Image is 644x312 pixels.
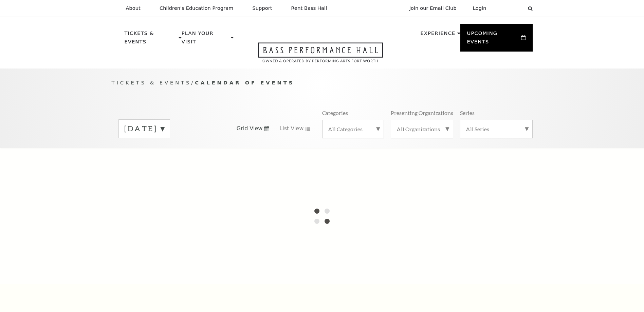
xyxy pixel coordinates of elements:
[126,5,141,11] p: About
[397,125,447,133] label: All Organizations
[420,29,455,41] p: Experience
[279,125,303,132] span: List View
[467,29,520,50] p: Upcoming Events
[237,125,263,132] span: Grid View
[466,125,527,133] label: All Series
[112,80,191,85] span: Tickets & Events
[497,5,521,12] select: Select:
[124,123,164,134] label: [DATE]
[253,5,272,11] p: Support
[182,29,229,50] p: Plan Your Visit
[160,5,234,11] p: Children's Education Program
[391,109,453,116] p: Presenting Organizations
[125,29,177,50] p: Tickets & Events
[328,125,378,133] label: All Categories
[195,80,294,85] span: Calendar of Events
[460,109,475,116] p: Series
[112,79,533,87] p: /
[291,5,327,11] p: Rent Bass Hall
[322,109,348,116] p: Categories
